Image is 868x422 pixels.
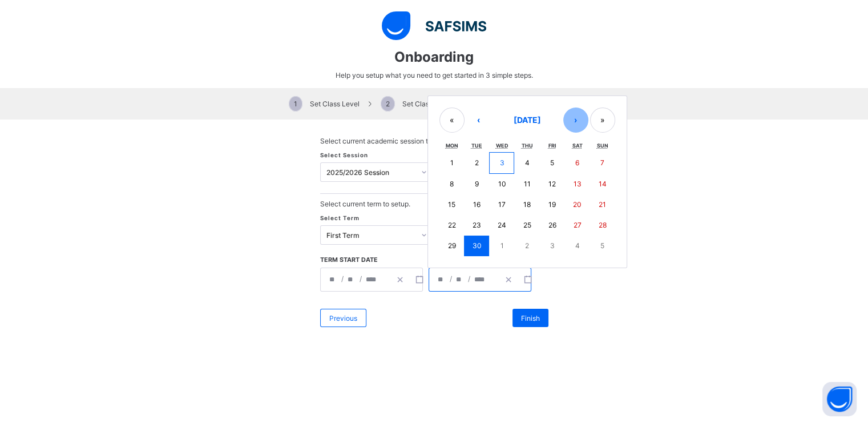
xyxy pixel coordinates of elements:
[521,142,532,149] abbr: Thursday
[320,256,378,264] span: Term Start Date
[439,215,465,236] button: September 22, 2025
[439,194,465,215] button: September 15, 2025
[475,158,479,167] abbr: September 2, 2025
[548,142,556,149] abbr: Friday
[590,174,615,194] button: September 14, 2025
[382,11,486,40] img: logo
[572,142,582,149] abbr: Saturday
[573,180,581,188] abbr: September 13, 2025
[564,152,590,174] button: September 6, 2025
[590,215,615,236] button: September 28, 2025
[439,174,465,194] button: September 8, 2025
[564,194,590,215] button: September 20, 2025
[524,158,529,167] abbr: September 4, 2025
[489,236,514,256] button: October 1, 2025
[563,108,588,133] button: ›
[381,96,395,112] span: 2
[596,142,608,149] abbr: Sunday
[464,194,489,215] button: September 16, 2025
[590,236,615,256] button: October 5, 2025
[489,194,514,215] button: September 17, 2025
[523,200,531,209] abbr: September 18, 2025
[466,108,491,133] button: ‹
[539,152,564,174] button: September 5, 2025
[573,200,582,209] abbr: September 20, 2025
[445,142,458,149] abbr: Monday
[320,200,410,208] span: Select current term to setup.
[289,96,302,112] span: 1
[499,158,504,167] abbr: September 3, 2025
[590,108,615,133] button: »
[498,200,506,209] abbr: September 17, 2025
[326,231,415,240] div: First Term
[600,241,604,250] abbr: October 5, 2025
[514,194,539,215] button: September 18, 2025
[439,152,465,174] button: September 1, 2025
[822,382,857,416] button: Open asap
[575,158,579,167] abbr: September 6, 2025
[394,49,474,65] span: Onboarding
[598,221,606,229] abbr: September 28, 2025
[320,152,368,158] span: Select Session
[573,221,581,229] abbr: September 27, 2025
[320,214,360,221] span: Select Term
[539,236,564,256] button: October 3, 2025
[475,180,479,188] abbr: September 9, 2025
[489,215,514,236] button: September 24, 2025
[590,152,615,174] button: September 7, 2025
[450,158,453,167] abbr: September 1, 2025
[548,221,556,229] abbr: September 26, 2025
[539,194,564,215] button: September 19, 2025
[448,200,455,209] abbr: September 15, 2025
[514,236,539,256] button: October 2, 2025
[336,71,533,79] span: Help you setup what you need to get started in 3 simple steps.
[381,99,450,108] span: Set Class Arms
[523,180,530,188] abbr: September 11, 2025
[521,314,540,323] span: Finish
[473,221,481,229] abbr: September 23, 2025
[464,215,489,236] button: September 23, 2025
[320,137,453,145] span: Select current academic session to setup.
[467,274,471,284] span: /
[495,142,508,149] abbr: Wednesday
[550,241,554,250] abbr: October 3, 2025
[500,241,503,250] abbr: October 1, 2025
[489,152,514,174] button: September 3, 2025
[590,194,615,215] button: September 21, 2025
[493,108,562,133] button: [DATE]
[498,221,506,229] abbr: September 24, 2025
[564,174,590,194] button: September 13, 2025
[449,274,453,284] span: /
[564,236,590,256] button: October 4, 2025
[289,99,360,108] span: Set Class Level
[464,174,489,194] button: September 9, 2025
[514,115,541,125] span: [DATE]
[326,168,415,177] div: 2025/2026 Session
[575,241,579,250] abbr: October 4, 2025
[340,274,345,284] span: /
[598,180,606,188] abbr: September 14, 2025
[525,241,529,250] abbr: October 2, 2025
[548,180,556,188] abbr: September 12, 2025
[447,241,455,250] abbr: September 29, 2025
[498,180,506,188] abbr: September 10, 2025
[439,108,465,133] button: «
[489,174,514,194] button: September 10, 2025
[439,236,465,256] button: September 29, 2025
[514,174,539,194] button: September 11, 2025
[447,221,455,229] abbr: September 22, 2025
[599,200,606,209] abbr: September 21, 2025
[464,152,489,174] button: September 2, 2025
[472,241,481,250] abbr: September 30, 2025
[548,200,556,209] abbr: September 19, 2025
[550,158,554,167] abbr: September 5, 2025
[450,180,454,188] abbr: September 8, 2025
[358,274,363,284] span: /
[523,221,531,229] abbr: September 25, 2025
[514,215,539,236] button: September 25, 2025
[329,314,357,323] span: Previous
[473,200,481,209] abbr: September 16, 2025
[464,236,489,256] button: September 30, 2025
[471,142,482,149] abbr: Tuesday
[539,174,564,194] button: September 12, 2025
